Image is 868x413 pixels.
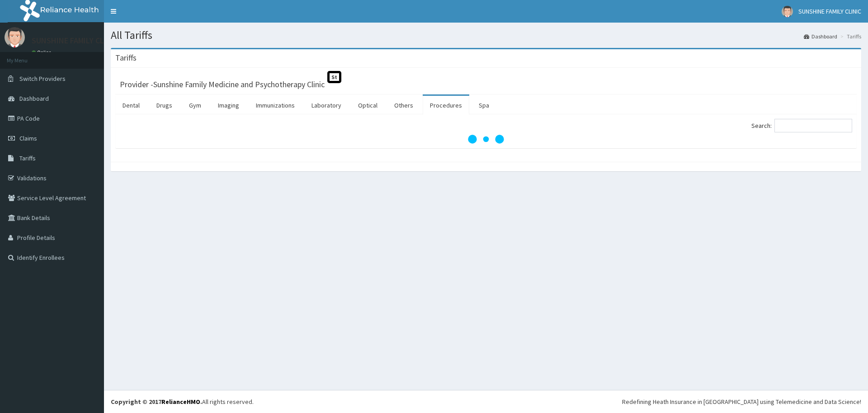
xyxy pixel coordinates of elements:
[804,33,837,40] a: Dashboard
[798,7,861,15] span: SUNSHINE FAMILY CLINIC
[115,54,137,62] h3: Tariffs
[351,96,385,115] a: Optical
[19,75,66,83] span: Switch Providers
[19,134,37,142] span: Claims
[161,398,200,406] a: RelianceHMO
[32,37,118,45] p: SUNSHINE FAMILY CLINIC
[838,33,861,40] li: Tariffs
[115,96,147,115] a: Dental
[782,6,793,17] img: User Image
[32,49,53,56] a: Online
[5,27,25,47] img: User Image
[327,71,341,83] span: St
[19,154,36,162] span: Tariffs
[304,96,349,115] a: Laboratory
[104,390,868,413] footer: All rights reserved.
[472,96,496,115] a: Spa
[182,96,208,115] a: Gym
[111,29,861,41] h1: All Tariffs
[622,397,861,406] div: Redefining Heath Insurance in [GEOGRAPHIC_DATA] using Telemedicine and Data Science!
[19,94,49,103] span: Dashboard
[689,107,866,406] iframe: SalesIQ Chatwindow
[120,80,325,89] h3: Provider - Sunshine Family Medicine and Psychotherapy Clinic
[249,96,302,115] a: Immunizations
[468,121,504,157] svg: audio-loading
[211,96,246,115] a: Imaging
[111,398,202,406] strong: Copyright © 2017 .
[423,96,469,115] a: Procedures
[387,96,420,115] a: Others
[149,96,179,115] a: Drugs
